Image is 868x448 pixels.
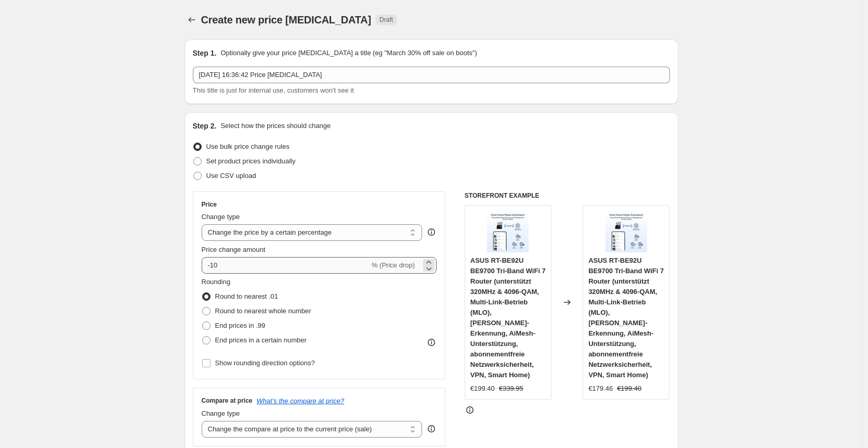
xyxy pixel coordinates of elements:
[257,397,345,405] button: What's the compare at price?
[193,121,217,131] h2: Step 2.
[617,383,641,394] strike: €199.40
[499,383,523,394] strike: €339.95
[487,211,529,252] img: 71rPT92OIHL_80x.jpg
[426,424,437,434] div: help
[220,121,331,131] p: Select how the prices should change
[220,48,477,58] p: Optionally give your price [MEDICAL_DATA] a title (eg "March 30% off sale on boots")
[206,157,296,165] span: Set product prices individually
[193,48,217,58] h2: Step 1.
[185,12,199,27] button: Price change jobs
[215,359,315,367] span: Show rounding direction options?
[215,292,278,300] span: Round to nearest .01
[206,143,290,150] span: Use bulk price change rules
[215,336,307,344] span: End prices in a certain number
[470,257,546,379] span: ASUS RT-BE92U BE9700 Tri-Band WiFi 7 Router (unterstützt 320MHz & 4096-QAM, Multi-Link-Betrieb (M...
[206,172,256,180] span: Use CSV upload
[202,278,231,286] span: Rounding
[215,322,266,329] span: End prices in .99
[202,246,266,253] span: Price change amount
[606,211,647,252] img: 71rPT92OIHL_80x.jpg
[193,86,354,94] span: This title is just for internal use, customers won't see it
[379,16,393,24] span: Draft
[202,213,240,221] span: Change type
[372,261,415,269] span: % (Price drop)
[202,396,253,405] h3: Compare at price
[202,257,370,274] input: -15
[202,409,240,417] span: Change type
[426,227,437,237] div: help
[202,200,217,209] h3: Price
[215,307,311,315] span: Round to nearest whole number
[588,257,664,379] span: ASUS RT-BE92U BE9700 Tri-Band WiFi 7 Router (unterstützt 320MHz & 4096-QAM, Multi-Link-Betrieb (M...
[201,14,372,25] span: Create new price [MEDICAL_DATA]
[588,383,613,394] div: €179.46
[470,383,495,394] div: €199.40
[465,191,670,200] h6: STOREFRONT EXAMPLE
[193,67,670,83] input: 30% off holiday sale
